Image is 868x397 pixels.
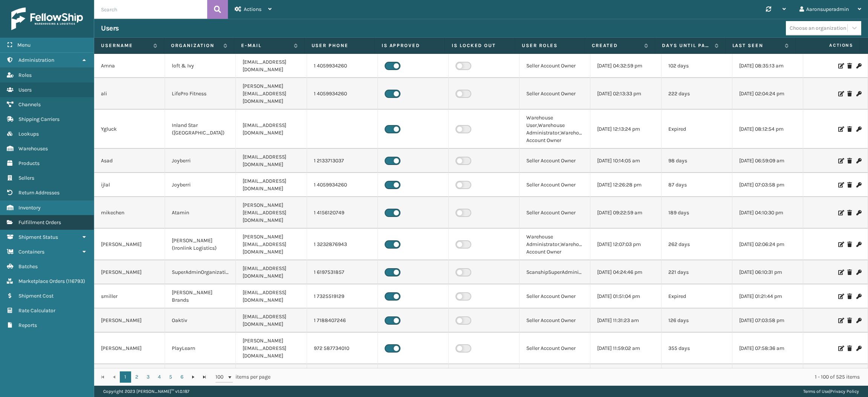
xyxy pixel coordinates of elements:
i: Change Password [856,270,861,275]
td: [PERSON_NAME][EMAIL_ADDRESS][DOMAIN_NAME] [236,78,307,110]
i: Delete [847,242,852,247]
td: Seller Account Owner [520,54,590,78]
td: [EMAIL_ADDRESS][DOMAIN_NAME] [236,173,307,197]
label: Username [101,42,150,49]
i: Edit [838,318,843,323]
td: 222 days [662,78,732,110]
i: Delete [847,91,852,96]
td: [DATE] 07:03:58 pm [732,173,803,197]
td: 189 days [662,197,732,229]
td: [DATE] 01:51:04 pm [590,284,661,308]
td: Seller Account Owner [520,308,590,333]
td: 1 2133713037 [307,149,378,173]
i: Edit [838,127,843,132]
i: Edit [838,210,843,215]
span: Warehouses [18,145,48,152]
a: Terms of Use [803,389,829,394]
td: [EMAIL_ADDRESS][DOMAIN_NAME] [236,308,307,333]
a: 1 [120,371,131,383]
i: Change Password [856,158,861,163]
a: 2 [131,371,142,383]
td: 221 days [662,260,732,284]
td: [DATE] 04:24:46 pm [590,260,661,284]
td: Seller Account Owner [520,333,590,364]
img: logo [11,8,83,30]
td: [PERSON_NAME][EMAIL_ADDRESS][DOMAIN_NAME] [236,333,307,364]
i: Edit [838,158,843,163]
p: Copyright 2023 [PERSON_NAME]™ v 1.0.187 [103,386,189,397]
span: Lookups [18,131,39,137]
span: Roles [18,72,32,78]
td: 102 days [662,54,732,78]
td: 1 7188407246 [307,308,378,333]
span: Actions [244,6,261,12]
td: Seller Account Owner [520,197,590,229]
i: Edit [838,182,843,188]
i: Delete [847,270,852,275]
span: Shipment Status [18,234,58,240]
a: 6 [176,371,188,383]
i: Delete [847,127,852,132]
span: Go to the next page [190,374,196,380]
i: Delete [847,346,852,351]
h3: Users [101,24,119,33]
td: 262 days [662,229,732,260]
div: | [803,386,859,397]
td: [DATE] 12:13:24 pm [590,110,661,149]
td: [DATE] 12:35:16 pm [590,364,661,396]
div: 1 - 100 of 525 items [281,373,860,381]
i: Change Password [856,182,861,188]
i: Edit [838,63,843,69]
td: 1 4059934260 [307,78,378,110]
td: 1 7325519129 [307,284,378,308]
i: Edit [838,294,843,299]
td: LifePro Fitness [165,364,236,396]
td: 1 4156120749 [307,197,378,229]
i: Change Password [856,294,861,299]
td: [DATE] 11:59:02 am [590,333,661,364]
td: [DATE] 07:58:36 am [732,333,803,364]
a: 4 [154,371,165,383]
td: [DATE] 04:10:30 pm [732,197,803,229]
td: [DATE] 01:21:44 pm [732,284,803,308]
td: [DOMAIN_NAME][EMAIL_ADDRESS][DOMAIN_NAME] [236,364,307,396]
td: [PERSON_NAME] Brands [165,284,236,308]
label: Last Seen [732,42,781,49]
td: [PERSON_NAME] [94,260,165,284]
td: LifePro Fitness [165,78,236,110]
span: Channels [18,101,41,108]
td: Umair [94,364,165,396]
td: 1 3232876943 [307,229,378,260]
td: 1 4059934260 [307,54,378,78]
div: Choose an organization [790,24,846,32]
td: ali [94,78,165,110]
td: [PERSON_NAME] [94,308,165,333]
label: User Roles [522,42,578,49]
td: [PERSON_NAME][EMAIL_ADDRESS][DOMAIN_NAME] [236,197,307,229]
td: [EMAIL_ADDRESS][DOMAIN_NAME] [236,54,307,78]
span: Rate Calculator [18,307,55,314]
span: Batches [18,263,38,270]
a: Go to the last page [199,371,210,383]
td: smiller [94,284,165,308]
td: PlayLearn [165,333,236,364]
i: Change Password [856,63,861,69]
td: mikechen [94,197,165,229]
td: 1 14059934260 [307,364,378,396]
span: Menu [17,42,31,48]
i: Delete [847,63,852,69]
i: Edit [838,346,843,351]
span: Marketplace Orders [18,278,65,284]
span: Inventory [18,205,41,211]
a: 3 [142,371,154,383]
td: Expired [662,284,732,308]
td: 1 4059934260 [307,173,378,197]
td: [DATE] 02:27:39 pm [732,364,803,396]
td: 1 6197531857 [307,260,378,284]
td: Seller Account Owner [520,149,590,173]
span: Sellers [18,175,34,181]
i: Change Password [856,318,861,323]
span: Fulfillment Orders [18,219,61,226]
span: Administration [18,57,54,63]
td: Warehouse Administrator,Warehouse Account Owner [520,229,590,260]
